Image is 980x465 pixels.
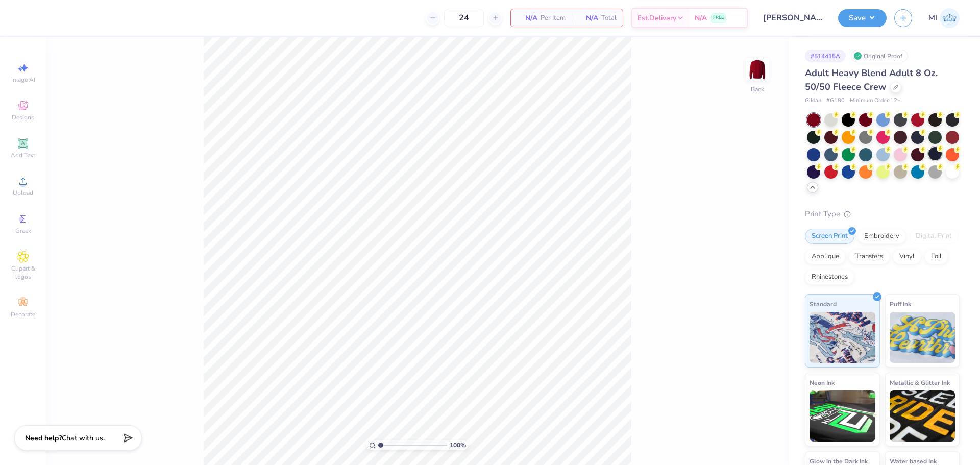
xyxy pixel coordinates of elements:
[62,433,105,443] span: Chat with us.
[928,12,937,24] span: MI
[805,229,854,244] div: Screen Print
[13,189,33,197] span: Upload
[15,227,31,235] span: Greek
[857,229,906,244] div: Embroidery
[851,50,908,62] div: Original Proof
[890,390,955,442] img: Metallic & Glitter Ink
[638,13,676,23] span: Est. Delivery
[890,299,911,309] span: Puff Ink
[940,8,960,28] img: Ma. Isabella Adad
[810,390,875,442] img: Neon Ink
[713,14,724,21] span: FREE
[805,249,846,264] div: Applique
[826,96,845,105] span: # G180
[5,264,41,281] span: Clipart & logos
[850,96,901,105] span: Minimum Order: 12 +
[893,249,921,264] div: Vinyl
[755,8,830,28] input: Untitled Design
[810,299,837,309] span: Standard
[849,249,890,264] div: Transfers
[805,50,846,62] div: # 514415A
[11,151,35,159] span: Add Text
[747,59,768,80] img: Back
[805,96,821,105] span: Gildan
[541,13,566,23] span: Per Item
[890,377,950,388] span: Metallic & Glitter Ink
[25,433,62,443] strong: Need help?
[928,8,960,28] a: MI
[805,270,854,285] div: Rhinestones
[11,310,35,319] span: Decorate
[695,13,707,23] span: N/A
[751,85,764,94] div: Back
[810,312,875,363] img: Standard
[450,440,466,450] span: 100 %
[805,67,938,93] span: Adult Heavy Blend Adult 8 Oz. 50/50 Fleece Crew
[12,113,34,121] span: Designs
[578,13,598,23] span: N/A
[444,9,484,27] input: – –
[838,9,887,27] button: Save
[805,208,960,220] div: Print Type
[924,249,948,264] div: Foil
[517,13,537,23] span: N/A
[11,76,35,84] span: Image AI
[890,312,955,363] img: Puff Ink
[909,229,959,244] div: Digital Print
[810,377,835,388] span: Neon Ink
[601,13,617,23] span: Total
